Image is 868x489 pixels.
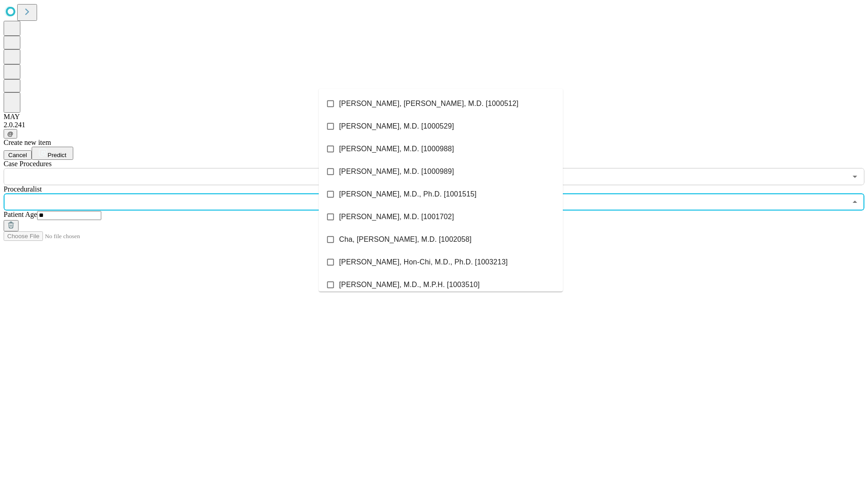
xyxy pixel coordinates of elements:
[339,189,476,200] span: [PERSON_NAME], M.D., Ph.D. [1001515]
[339,144,454,154] span: [PERSON_NAME], M.D. [1000988]
[4,121,864,129] div: 2.0.241
[47,152,66,158] span: Predict
[849,196,861,208] button: Close
[849,170,861,183] button: Open
[8,152,27,158] span: Cancel
[339,121,454,132] span: [PERSON_NAME], M.D. [1000529]
[339,257,508,268] span: [PERSON_NAME], Hon-Chi, M.D., Ph.D. [1003213]
[4,160,52,168] span: Scheduled Procedure
[4,185,42,193] span: Proceduralist
[339,211,454,222] span: [PERSON_NAME], M.D. [1001702]
[339,279,480,290] span: [PERSON_NAME], M.D., M.P.H. [1003510]
[4,150,32,160] button: Cancel
[4,139,51,146] span: Create new item
[339,98,519,109] span: [PERSON_NAME], [PERSON_NAME], M.D. [1000512]
[4,211,37,218] span: Patient Age
[32,147,73,160] button: Predict
[4,113,864,121] div: MAY
[4,129,17,139] button: @
[339,166,454,177] span: [PERSON_NAME], M.D. [1000989]
[339,234,472,245] span: Cha, [PERSON_NAME], M.D. [1002058]
[7,130,14,137] span: @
